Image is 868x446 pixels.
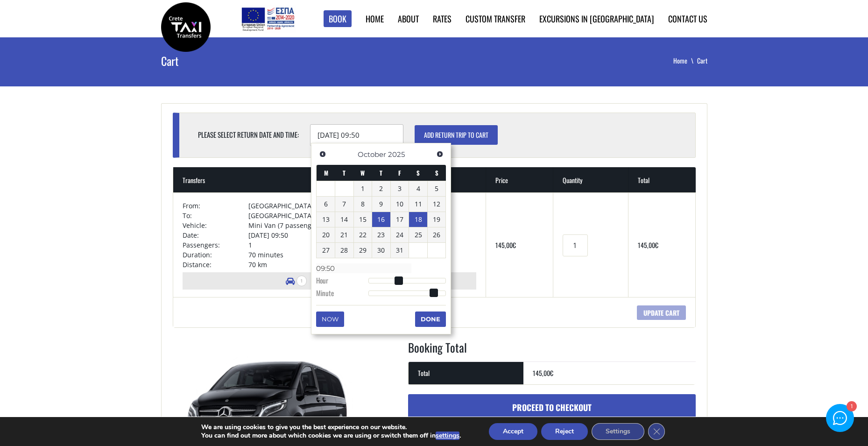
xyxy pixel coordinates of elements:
button: Now [316,311,344,326]
h1: Cart [161,37,345,84]
a: Next [433,148,446,161]
td: From: [183,201,248,211]
a: 29 [354,243,372,258]
a: 31 [391,243,409,258]
td: To: [183,211,248,220]
input: Update cart [637,305,686,320]
a: 13 [317,212,335,227]
a: 20 [317,227,335,242]
td: [GEOGRAPHIC_DATA] [248,201,476,211]
dt: Minute [316,288,368,300]
span: Wednesday [360,168,365,177]
a: 24 [391,227,409,242]
a: 10 [391,197,409,212]
th: Price [486,167,553,192]
a: 11 [409,197,427,212]
span: € [550,368,553,378]
span: Sunday [435,168,438,177]
a: 8 [354,197,372,212]
input: Transfers quantity [563,234,588,256]
a: Book [324,10,352,28]
a: Previous [316,148,329,161]
a: 21 [335,227,353,242]
a: Home [673,56,697,65]
a: 19 [428,212,446,227]
a: 18 [409,212,427,227]
a: 17 [391,212,409,227]
span: 1 [296,276,307,286]
td: 70 km [248,260,476,269]
a: 7 [335,197,353,212]
button: Settings [592,423,644,440]
td: Date: [183,230,248,240]
a: Proceed to checkout [408,394,696,421]
bdi: 145,00 [638,240,658,250]
span: October [358,150,386,159]
span: 2025 [388,150,405,159]
button: Close GDPR Cookie Banner [648,423,665,440]
li: Cart [697,56,707,65]
img: e-bannersEUERDF180X90.jpg [240,5,296,33]
a: Custom Transfer [466,13,525,25]
a: 22 [354,227,372,242]
a: 16 [372,212,390,227]
a: 15 [354,212,372,227]
span: Friday [398,168,401,177]
button: Reject [541,423,588,440]
td: Vehicle: [183,220,248,230]
a: 5 [428,181,446,196]
th: Quantity [553,167,628,192]
td: [GEOGRAPHIC_DATA] [248,211,476,220]
a: About [398,13,419,25]
img: Crete Taxi Transfers | Crete Taxi Transfers Cart | Crete Taxi Transfers [161,2,211,52]
span: Previous [319,150,326,158]
td: Passengers: [183,240,248,250]
a: 3 [391,181,409,196]
h2: Booking Total [408,339,696,361]
a: 2 [372,181,390,196]
a: 23 [372,227,390,242]
a: 9 [372,197,390,212]
span: Next [436,150,444,158]
td: Mini Van (7 passengers) [PERSON_NAME] [248,220,476,230]
th: Transfers [173,167,487,192]
li: Number of vehicles [281,272,311,290]
td: Duration: [183,250,248,260]
span: Saturday [416,168,420,177]
td: 70 minutes [248,250,476,260]
td: Distance: [183,260,248,269]
a: Crete Taxi Transfers | Crete Taxi Transfers Cart | Crete Taxi Transfers [161,21,211,31]
bdi: 145,00 [495,240,516,250]
button: settings [436,432,459,440]
a: Home [366,13,384,25]
a: Excursions in [GEOGRAPHIC_DATA] [539,13,654,25]
a: 1 [354,181,372,196]
th: Total [409,361,523,384]
div: 1 [846,402,856,411]
bdi: 145,00 [533,368,553,378]
a: 27 [317,243,335,258]
p: You can find out more about which cookies we are using or switch them off in . [201,432,461,440]
input: Add return trip to cart [415,125,498,145]
td: 1 [248,240,476,250]
a: 28 [335,243,353,258]
a: Rates [433,13,452,25]
a: 14 [335,212,353,227]
button: Done [415,311,446,326]
span: Tuesday [343,168,346,177]
a: 30 [372,243,390,258]
a: 6 [317,197,335,212]
td: [DATE] 09:50 [248,230,476,240]
a: 4 [409,181,427,196]
a: 26 [428,227,446,242]
span: Thursday [380,168,382,177]
span: Monday [324,168,328,177]
span: € [513,240,516,250]
th: Total [628,167,696,192]
button: Accept [489,423,537,440]
a: Contact us [668,13,707,25]
dt: Hour [316,276,368,288]
a: 12 [428,197,446,212]
a: 25 [409,227,427,242]
span: € [655,240,658,250]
